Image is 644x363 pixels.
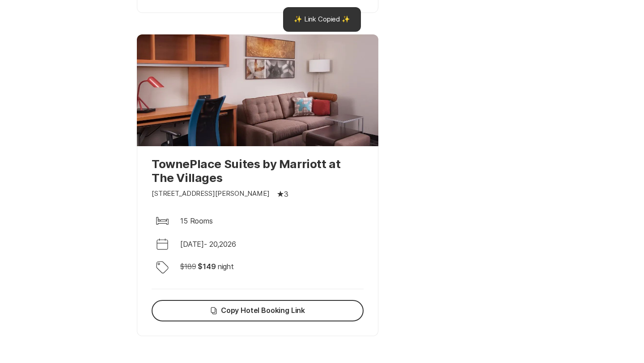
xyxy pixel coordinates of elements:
p: $ 149 [198,261,216,272]
button: Copy Hotel Booking Link [152,300,364,321]
p: night [218,261,234,272]
p: 15 Rooms [180,215,213,226]
div: ✨ Link Copied ✨ [294,14,350,25]
p: $ 189 [180,261,196,272]
p: 3 [284,189,288,199]
p: [STREET_ADDRESS][PERSON_NAME] [152,189,270,199]
p: [DATE] - 20 , 2026 [180,239,236,249]
p: TownePlace Suites by Marriott at The Villages [152,157,364,185]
